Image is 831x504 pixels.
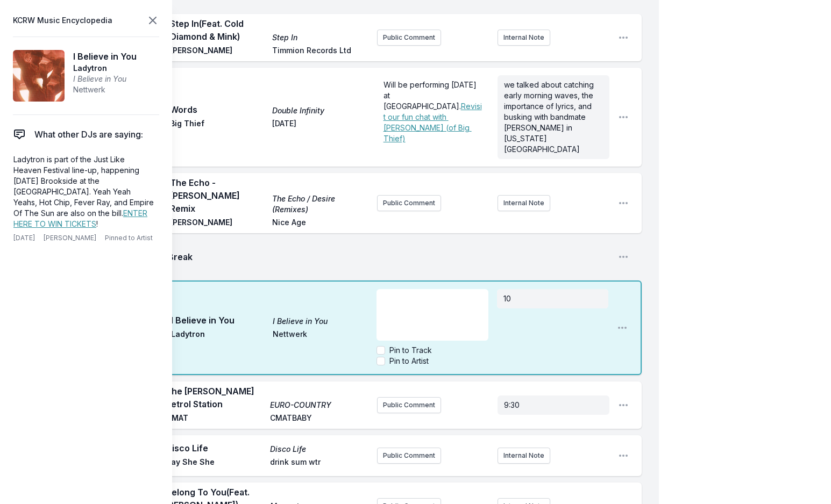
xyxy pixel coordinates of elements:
button: Open playlist item options [618,450,629,461]
span: Disco Life [166,442,264,455]
span: [PERSON_NAME] [170,45,266,58]
button: Public Comment [377,397,441,413]
span: Step In [272,32,368,43]
span: Pinned to Artist [105,234,153,242]
button: Public Comment [377,195,441,211]
span: Big Thief [170,118,266,131]
span: [DATE] [272,118,368,131]
span: Ladytron [171,329,266,342]
span: I Believe in You [73,50,137,63]
span: Will be performing [DATE] at [GEOGRAPHIC_DATA]. [383,80,479,111]
label: Pin to Track [389,345,432,356]
button: Public Comment [377,448,441,464]
span: KCRW Music Encyclopedia [13,13,112,28]
button: Open playlist item options [617,322,628,333]
span: Double Infinity [272,105,368,116]
span: Nice Age [272,217,368,230]
span: The Echo - [PERSON_NAME] Remix [170,176,266,215]
span: 9:30 [504,400,520,409]
span: I Believe in You [73,74,137,84]
label: Pin to Artist [389,356,429,366]
img: I Believe in You [13,50,65,102]
button: Open playlist item options [618,198,629,208]
button: Open playlist item options [618,251,629,262]
span: What other DJs are saying: [34,128,143,141]
span: Nettwerk [73,84,137,95]
span: Words [170,103,266,116]
span: Step In (Feat. Cold Diamond & Mink) [170,17,266,43]
span: Disco Life [270,444,368,455]
span: The Echo / Desire (Remixes) [272,193,368,215]
span: Break [168,250,609,263]
span: [PERSON_NAME] [170,217,266,230]
span: The [PERSON_NAME] Petrol Station [166,385,264,411]
span: I Believe in You [273,316,368,327]
span: [DATE] [13,234,35,242]
button: Open playlist item options [618,112,629,123]
button: Internal Note [498,30,550,46]
span: Ladytron [73,63,137,74]
span: I Believe in You [171,314,266,327]
span: CMAT [166,413,264,426]
span: Nettwerk [273,329,368,342]
span: [PERSON_NAME] [44,234,96,242]
span: CMATBABY [270,413,368,426]
button: Open playlist item options [618,400,629,411]
button: Open playlist item options [618,32,629,43]
span: drink sum wtr [270,457,368,470]
p: Ladytron is part of the Just Like Heaven Festival line-up, happening [DATE] Brookside at the [GEO... [13,154,154,229]
span: Say She She [166,457,264,470]
span: 10 [503,294,511,303]
span: we talked about catching early morning waves, the importance of lyrics, and busking with bandmate... [504,80,596,154]
button: Internal Note [498,195,550,211]
span: EURO-COUNTRY [270,400,368,411]
span: Timmion Records Ltd [272,45,368,58]
button: Public Comment [377,30,441,46]
button: Internal Note [498,448,550,464]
